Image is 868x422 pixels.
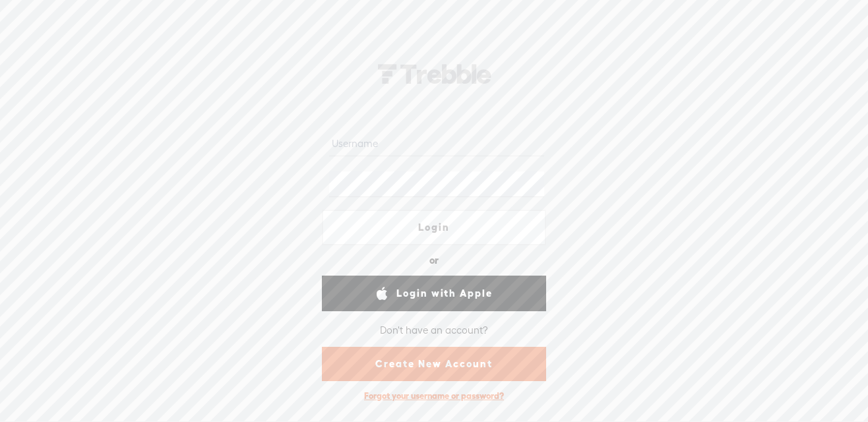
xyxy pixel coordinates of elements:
[322,347,546,381] a: Create New Account
[322,210,546,245] a: Login
[429,250,439,271] div: or
[380,316,488,344] div: Don't have an account?
[357,384,511,408] div: Forgot your username or password?
[329,131,543,156] input: Username
[322,276,546,311] a: Login with Apple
